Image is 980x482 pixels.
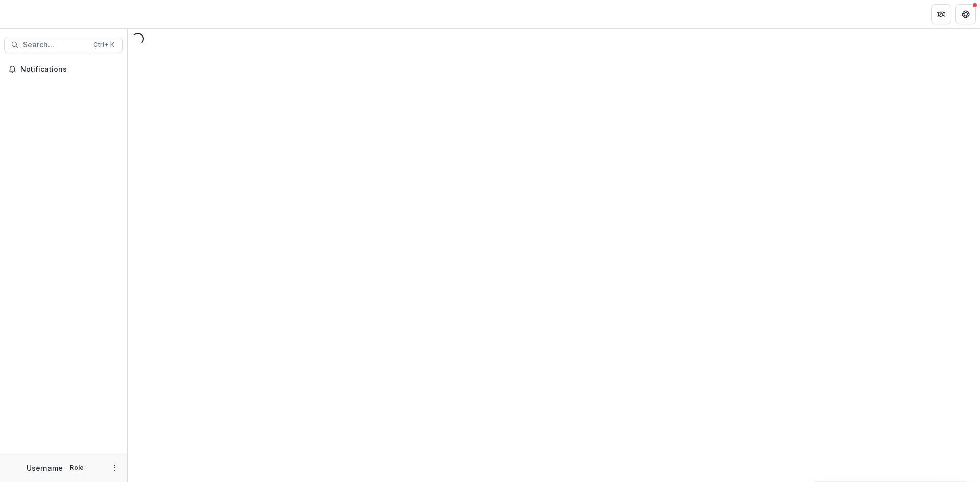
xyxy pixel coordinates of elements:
p: Username [27,463,63,473]
button: More [109,462,121,474]
span: Search... [23,41,87,49]
button: Notifications [4,61,123,78]
button: Get Help [955,4,976,24]
button: Partners [931,4,951,24]
button: Search... [4,37,123,53]
span: Notifications [20,65,119,74]
p: Role [67,463,87,472]
div: Ctrl + K [91,39,116,50]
